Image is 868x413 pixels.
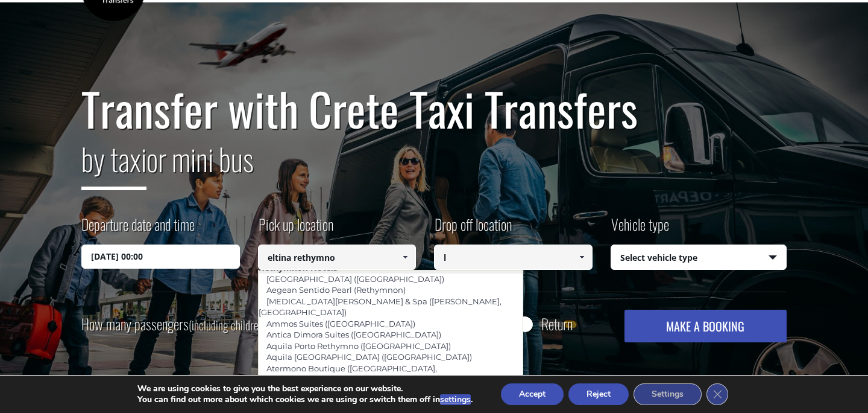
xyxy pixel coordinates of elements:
[81,214,195,245] label: Departure date and time
[81,134,787,199] h2: or mini bus
[81,136,146,190] span: by taxi
[137,394,473,405] p: You can find out more about which cookies we are using or switch them off in .
[541,316,573,331] label: Return
[259,338,459,354] a: Aquila Porto Rethymno ([GEOGRAPHIC_DATA])
[706,383,728,405] button: Close GDPR Cookie Banner
[81,310,273,339] label: How many passengers ?
[259,326,449,343] a: Antica Dimora Suites ([GEOGRAPHIC_DATA])
[189,316,266,334] small: (including children)
[634,383,702,405] button: Settings
[611,214,669,245] label: Vehicle type
[259,348,480,365] a: Aquila [GEOGRAPHIC_DATA] ([GEOGRAPHIC_DATA])
[501,383,564,405] button: Accept
[259,271,452,287] a: [GEOGRAPHIC_DATA] ([GEOGRAPHIC_DATA])
[434,214,512,245] label: Drop off location
[440,394,471,405] button: settings
[258,214,333,245] label: Pick up location
[395,245,415,270] a: Show All Items
[624,310,787,342] button: MAKE A BOOKING
[568,383,629,405] button: Reject
[81,83,787,134] h1: Transfer with Crete Taxi Transfers
[571,245,591,270] a: Show All Items
[259,360,437,388] a: Atermono Boutique ([GEOGRAPHIC_DATA], [GEOGRAPHIC_DATA])
[137,383,473,394] p: We are using cookies to give you the best experience on our website.
[434,245,593,270] input: Select drop-off location
[611,245,787,271] span: Select vehicle type
[258,245,417,270] input: Select pickup location
[259,315,423,332] a: Ammos Suites ([GEOGRAPHIC_DATA])
[259,281,414,298] a: Aegean Sentido Pearl (Rethymnon)
[259,293,502,321] a: [MEDICAL_DATA][PERSON_NAME] & Spa ([PERSON_NAME], [GEOGRAPHIC_DATA])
